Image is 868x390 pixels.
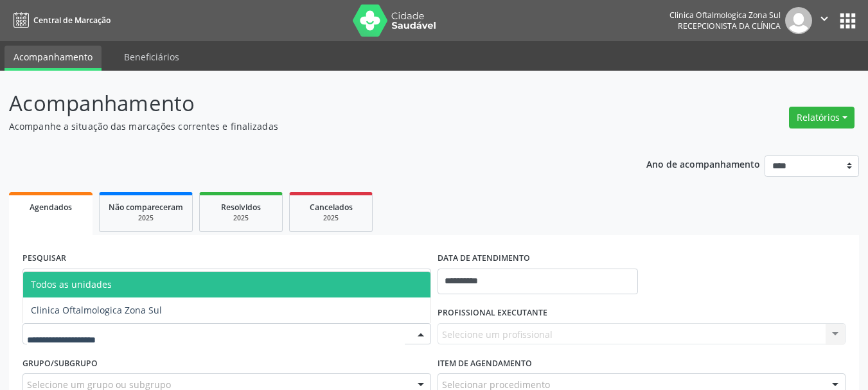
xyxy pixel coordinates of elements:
[9,120,604,133] p: Acompanhe a situação das marcações correntes e finalizadas
[109,202,183,213] span: Não compareceram
[33,15,111,26] span: Central de Marcação
[22,353,98,373] label: Grupo/Subgrupo
[22,249,66,269] label: PESQUISAR
[678,21,781,31] span: Recepcionista da clínica
[30,202,72,213] span: Agendados
[109,213,183,223] div: 2025
[9,10,111,31] a: Central de Marcação
[221,202,261,213] span: Resolvidos
[438,249,530,269] label: DATA DE ATENDIMENTO
[646,155,760,172] p: Ano de acompanhamento
[4,46,102,71] a: Acompanhamento
[785,7,812,34] img: img
[438,303,547,323] label: PROFISSIONAL EXECUTANTE
[9,87,604,120] p: Acompanhamento
[669,10,781,21] div: Clinica Oftalmologica Zona Sul
[817,12,831,26] i: 
[209,213,273,223] div: 2025
[789,107,855,129] button: Relatórios
[812,7,837,34] button: 
[837,10,859,32] button: apps
[299,213,363,223] div: 2025
[438,353,532,373] label: Item de agendamento
[31,278,112,290] span: Todos as unidades
[310,202,353,213] span: Cancelados
[31,304,162,316] span: Clinica Oftalmologica Zona Sul
[115,46,188,68] a: Beneficiários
